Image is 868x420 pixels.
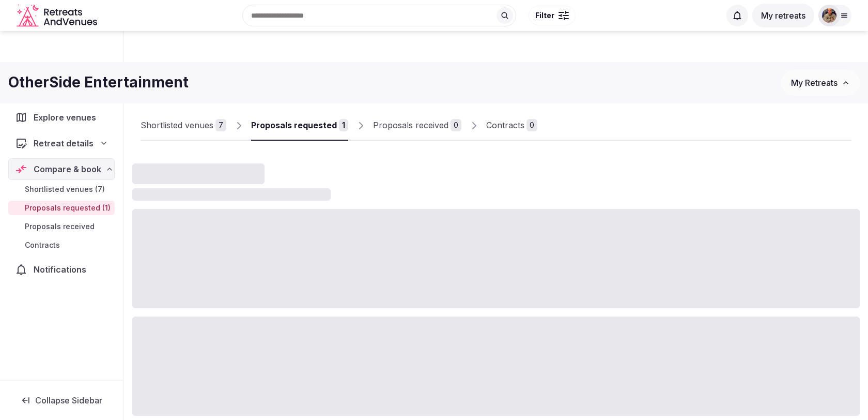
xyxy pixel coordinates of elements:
[791,78,838,88] span: My Retreats
[8,259,115,280] a: Notifications
[25,203,111,213] span: Proposals requested (1)
[535,10,554,21] span: Filter
[34,163,101,175] span: Compare & book
[17,4,99,27] svg: Retreats and Venues company logo
[451,119,461,131] div: 0
[8,219,115,234] a: Proposals received
[17,4,99,27] a: Visit the homepage
[486,119,524,131] div: Contracts
[373,111,461,141] a: Proposals received0
[752,4,814,27] button: My retreats
[25,184,105,194] span: Shortlisted venues (7)
[251,119,337,131] div: Proposals requested
[34,111,100,124] span: Explore venues
[822,8,836,23] img: julen
[251,111,348,141] a: Proposals requested1
[34,263,90,276] span: Notifications
[8,72,189,93] h1: OtherSide Entertainment
[373,119,448,131] div: Proposals received
[35,395,102,406] span: Collapse Sidebar
[8,238,115,252] a: Contracts
[25,221,95,232] span: Proposals received
[141,119,213,131] div: Shortlisted venues
[526,119,537,131] div: 0
[781,70,860,96] button: My Retreats
[8,182,115,197] a: Shortlisted venues (7)
[25,240,60,250] span: Contracts
[34,137,94,149] span: Retreat details
[8,107,115,128] a: Explore venues
[752,10,814,21] a: My retreats
[529,6,576,25] button: Filter
[486,111,537,141] a: Contracts0
[339,119,348,131] div: 1
[8,201,115,215] a: Proposals requested (1)
[8,389,115,412] button: Collapse Sidebar
[215,119,226,131] div: 7
[141,111,226,141] a: Shortlisted venues7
